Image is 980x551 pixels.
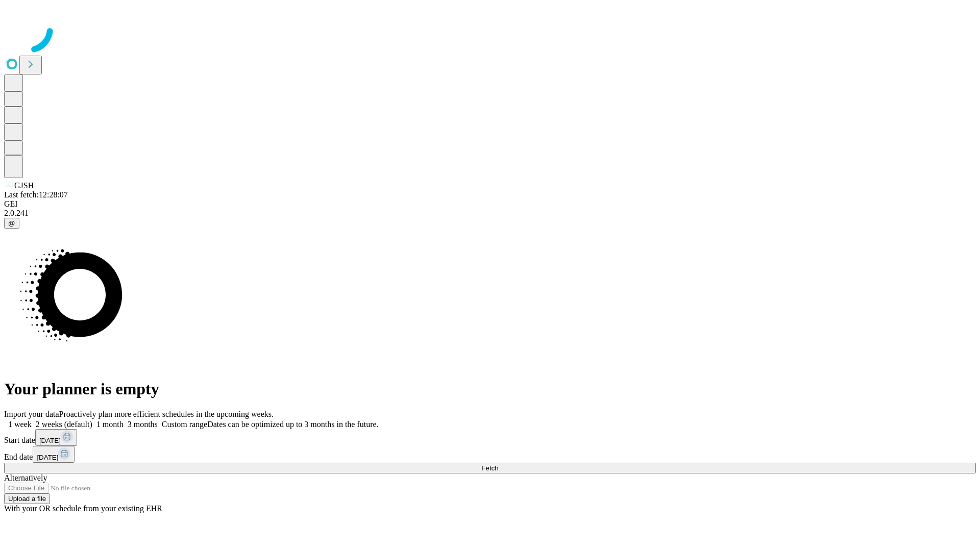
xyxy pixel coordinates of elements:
[4,218,19,229] button: @
[36,420,92,429] span: 2 weeks (default)
[4,504,162,513] span: With your OR schedule from your existing EHR
[4,190,68,199] span: Last fetch: 12:28:07
[35,429,77,446] button: [DATE]
[4,493,50,504] button: Upload a file
[4,429,976,446] div: Start date
[14,181,34,190] span: GJSH
[8,420,32,429] span: 1 week
[4,380,976,398] h1: Your planner is empty
[59,410,274,418] span: Proactively plan more efficient schedules in the upcoming weeks.
[4,199,976,209] div: GEI
[39,437,61,444] span: [DATE]
[37,454,58,461] span: [DATE]
[207,420,378,429] span: Dates can be optimized up to 3 months in the future.
[4,463,976,473] button: Fetch
[4,446,976,463] div: End date
[8,219,15,227] span: @
[4,473,47,482] span: Alternatively
[4,410,59,418] span: Import your data
[96,420,124,429] span: 1 month
[128,420,158,429] span: 3 months
[481,464,498,472] span: Fetch
[4,209,976,218] div: 2.0.241
[33,446,75,463] button: [DATE]
[162,420,207,429] span: Custom range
